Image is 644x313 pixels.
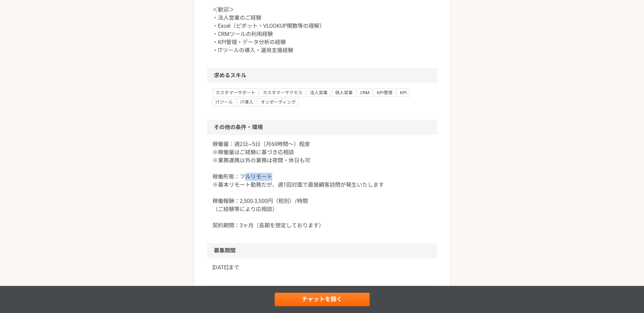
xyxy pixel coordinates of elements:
a: チャットを開く [275,293,370,306]
span: 法人営業 [307,88,331,97]
span: 個人営業 [332,88,356,97]
h2: 募集期間 [207,243,437,258]
span: オンボーディング [258,98,299,106]
h2: 求めるスキル [207,68,437,83]
span: KPI [397,88,410,97]
span: カスタマーサクセス [260,88,306,97]
span: IT導入 [237,98,256,106]
span: カスタマーサポート [213,88,258,97]
h2: その他の条件・環境 [207,120,437,135]
span: ITツール [213,98,236,106]
span: KPI管理 [374,88,395,97]
p: [DATE]まで [213,264,432,272]
h2: 募集企業 [207,285,437,300]
span: CRM [357,88,372,97]
p: 稼働量：週2日~5日（月60時間〜）程度 ※稼働量はご経験に基づき応相談 ※業務連携以外の業務は夜間・休日も可 稼働形態：フルリモート ※基本リモート勤務だが、週1回対面で直接顧客訪問が発生いた... [213,140,432,230]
